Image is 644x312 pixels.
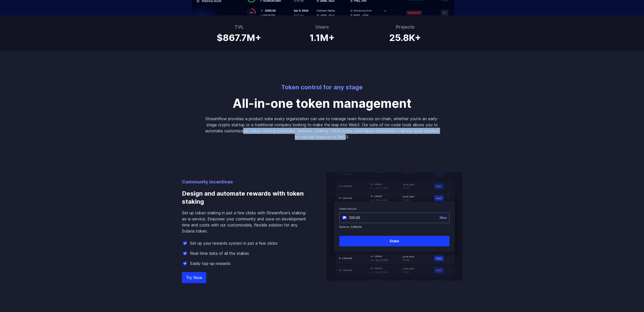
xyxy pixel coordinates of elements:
[326,172,462,281] img: Design and automate rewards with token staking
[190,240,278,246] p: Set up your rewards system in just a few clicks
[182,272,206,283] a: Try Now
[309,24,335,31] h3: Users
[182,178,310,185] p: Community incentives
[182,210,310,234] p: Set up token staking in just a few clicks with Streamflow's staking-as-a-service. Empower your co...
[182,185,310,210] h3: Design and automate rewards with token staking
[217,24,261,31] h3: TVL
[389,24,421,31] h3: Projects
[205,116,440,140] p: Streamflow provides a product suite every organization can use to manage team finances on-chain, ...
[389,31,421,43] h1: 25.8K+
[309,31,335,43] h1: 1.1M+
[190,250,249,256] p: Real-time data of all the stakes
[217,31,261,43] h1: $867.7M+
[205,83,440,91] p: Token control for any stage
[190,260,231,266] p: Easily top-up rewards
[205,97,440,110] p: All-in-one token management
